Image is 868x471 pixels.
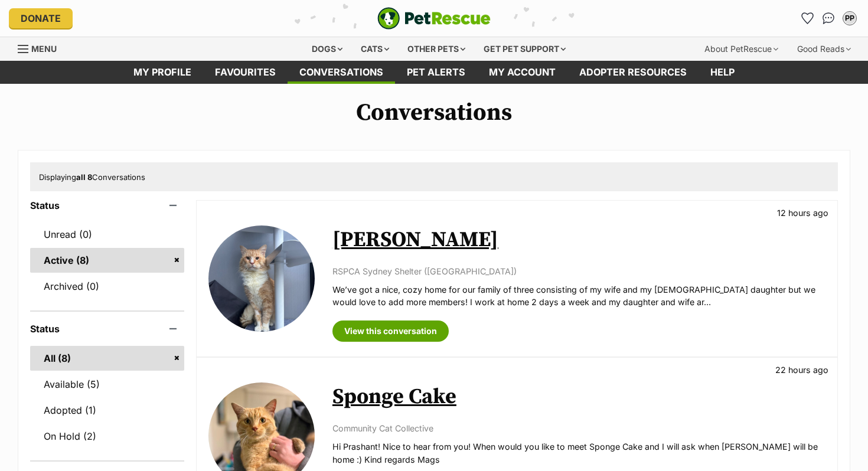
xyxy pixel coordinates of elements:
p: We’ve got a nice, cozy home for our family of three consisting of my wife and my [DEMOGRAPHIC_DAT... [332,283,825,309]
a: Menu [18,37,65,58]
a: PetRescue [377,7,491,30]
p: Community Cat Collective [332,422,825,434]
div: Get pet support [475,37,574,61]
div: PP [844,12,856,24]
a: Archived (0) [30,274,184,299]
a: conversations [288,61,395,84]
a: Favourites [798,9,817,28]
p: 22 hours ago [775,364,828,376]
a: Donate [9,8,73,28]
img: King Curtis [208,225,315,332]
a: On Hold (2) [30,424,184,449]
a: Pet alerts [395,61,477,84]
p: 12 hours ago [777,207,828,219]
a: Adopter resources [567,61,699,84]
a: Help [699,61,746,84]
a: View this conversation [332,320,449,342]
div: Dogs [304,37,351,61]
img: logo-e224e6f780fb5917bec1dbf3a21bbac754714ae5b6737aabdf751b685950b380.svg [377,7,491,30]
img: chat-41dd97257d64d25036548639549fe6c8038ab92f7586957e7f3b1b290dea8141.svg [823,12,835,24]
div: Other pets [399,37,474,61]
a: Sponge Cake [332,384,456,410]
div: About PetRescue [696,37,787,61]
a: Adopted (1) [30,398,184,423]
a: Conversations [819,9,838,28]
a: Active (8) [30,248,184,273]
a: My profile [122,61,203,84]
strong: all 8 [76,172,92,182]
p: RSPCA Sydney Shelter ([GEOGRAPHIC_DATA]) [332,265,825,277]
a: [PERSON_NAME] [332,227,498,253]
div: Cats [353,37,397,61]
header: Status [30,200,184,211]
a: Unread (0) [30,222,184,247]
a: Available (5) [30,372,184,397]
p: Hi Prashant! Nice to hear from you! When would you like to meet Sponge Cake and I will ask when [... [332,440,825,466]
div: Good Reads [789,37,859,61]
a: My account [477,61,567,84]
a: All (8) [30,346,184,371]
span: Displaying Conversations [39,172,145,182]
ul: Account quick links [798,9,859,28]
a: Favourites [203,61,288,84]
span: Menu [31,44,57,54]
header: Status [30,323,184,334]
button: My account [840,9,859,28]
